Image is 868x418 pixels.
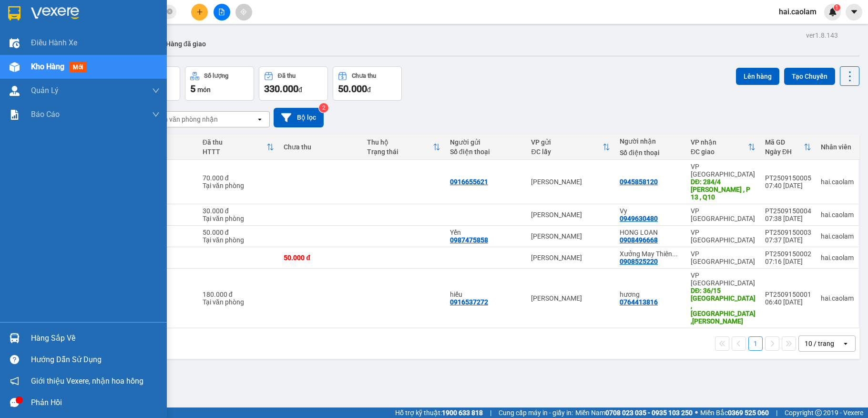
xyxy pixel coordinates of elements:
div: 70.000 đ [203,174,275,182]
div: HTTT [203,148,267,156]
div: 50.000 đ [203,229,275,236]
div: Chọn văn phòng nhận [152,115,218,124]
div: hai.caolam [821,232,854,240]
div: Tại văn phòng [203,182,275,189]
div: 07:37 [DATE] [765,236,811,244]
div: VP [GEOGRAPHIC_DATA] [691,272,756,287]
span: caret-down [850,8,858,16]
span: notification [10,376,19,386]
div: Yến [450,229,522,236]
span: món [197,86,211,94]
div: PT2509150003 [765,229,811,236]
div: Chưa thu [352,73,376,79]
img: warehouse-icon [10,62,20,72]
th: Toggle SortBy [362,135,445,160]
div: hiếu [450,291,522,298]
div: Hàng sắp về [31,331,160,345]
button: plus [191,4,208,21]
div: [PERSON_NAME] [531,254,610,261]
div: 0908525220 [620,258,658,265]
strong: 0369 525 060 [728,409,769,417]
button: Tạo Chuyến [784,68,835,85]
div: VP gửi [531,138,602,146]
div: VP [GEOGRAPHIC_DATA] [691,250,756,265]
svg: open [842,340,849,347]
button: file-add [214,4,230,21]
div: Người nhận [620,137,681,145]
div: Tại văn phòng [203,215,275,222]
span: Báo cáo [31,108,60,120]
div: Mã GD [765,138,804,146]
button: Lên hàng [736,68,779,85]
div: 0908496668 [620,236,658,244]
div: DĐ: 284/4 Hòa Hưng , P 13 , Q10 [691,178,756,201]
span: 5 [190,83,195,94]
div: DĐ: 36/15 Yên THế ,P2 ,Tân Bình [691,287,756,325]
button: Hàng đã giao [158,32,214,55]
div: 06:40 [DATE] [765,298,811,306]
div: Phản hồi [31,396,160,410]
div: hai.caolam [821,254,854,261]
img: warehouse-icon [10,86,20,96]
div: 0945858120 [620,178,658,186]
div: Tại văn phòng [203,236,275,244]
span: down [152,111,160,118]
span: 1 [835,4,838,11]
div: Vy [620,207,681,215]
div: hai.caolam [821,294,854,302]
span: hai.caolam [771,6,824,18]
span: 50.000 [338,83,367,94]
div: HONG LOAN [620,229,681,236]
span: file-add [218,9,225,15]
div: VP nhận [691,138,748,146]
div: Số điện thoại [620,149,681,157]
div: Trạng thái [367,148,433,156]
button: aim [235,4,252,21]
th: Toggle SortBy [198,135,279,160]
div: 10 / trang [805,339,834,348]
div: Nhân viên [821,143,854,151]
div: Số lượng [204,73,228,79]
strong: 1900 633 818 [442,409,483,417]
div: Số điện thoại [450,148,522,156]
span: copyright [815,409,822,416]
button: Bộ lọc [274,108,324,127]
div: VP [GEOGRAPHIC_DATA] [691,229,756,244]
img: logo-vxr [8,6,20,21]
button: Số lượng5món [185,66,254,101]
div: [PERSON_NAME] [531,178,610,186]
div: Tại văn phòng [203,298,275,306]
span: aim [240,9,247,15]
div: 0949630480 [620,215,658,222]
div: 0764413816 [620,298,658,306]
div: Hướng dẫn sử dụng [31,353,160,367]
div: Người gửi [450,138,522,146]
div: 180.000 đ [203,291,275,298]
span: đ [367,86,371,94]
svg: open [256,115,264,123]
div: Đã thu [278,73,296,79]
div: PT2509150002 [765,250,811,258]
span: | [776,408,777,418]
span: Giới thiệu Vexere, nhận hoa hồng [31,375,143,387]
div: VP [GEOGRAPHIC_DATA] [691,207,756,222]
img: solution-icon [10,110,20,120]
span: close-circle [167,8,173,17]
div: 0916537272 [450,298,488,306]
span: Hỗ trợ kỹ thuật: [395,408,483,418]
span: message [10,398,19,407]
div: ver 1.8.143 [806,30,838,41]
div: hai.caolam [821,178,854,186]
span: Cung cấp máy in - giấy in: [499,408,573,418]
span: Điều hành xe [31,37,77,49]
div: Đã thu [203,138,267,146]
div: 0916655621 [450,178,488,186]
span: Kho hàng [31,62,64,71]
div: 50.000 đ [284,254,357,261]
div: VP [GEOGRAPHIC_DATA] [691,163,756,178]
th: Toggle SortBy [686,135,760,160]
span: plus [196,9,203,15]
th: Toggle SortBy [760,135,816,160]
sup: 2 [319,103,328,113]
strong: 0708 023 035 - 0935 103 250 [605,409,693,417]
